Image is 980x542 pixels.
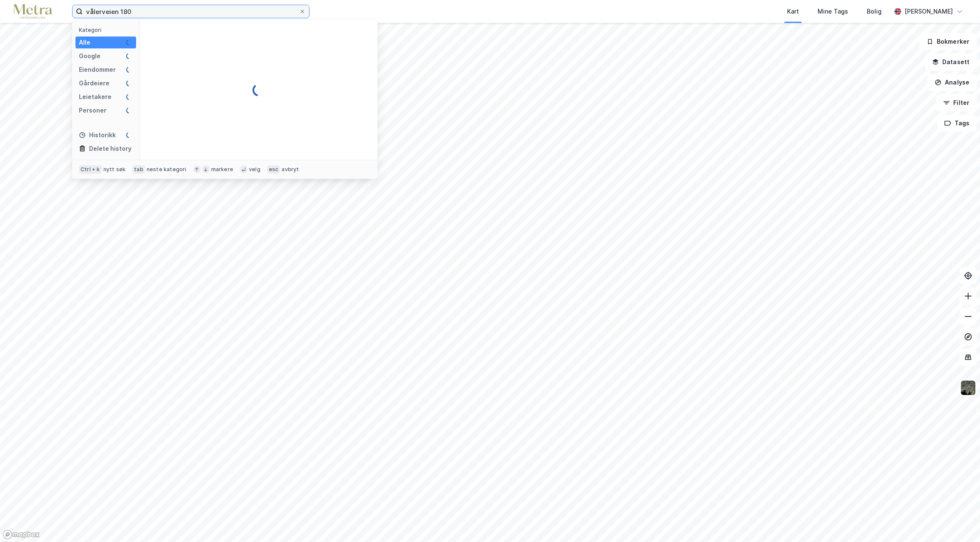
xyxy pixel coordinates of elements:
[126,107,133,114] img: spinner.a6d8c91a73a9ac5275cf975e30b51cfb.svg
[79,130,116,140] div: Historikk
[79,165,102,174] div: Ctrl + k
[83,5,299,18] input: Søk på adresse, matrikkel, gårdeiere, leietakere eller personer
[79,27,136,33] div: Kategori
[126,132,133,138] img: spinner.a6d8c91a73a9ac5275cf975e30b51cfb.svg
[79,105,106,116] div: Personer
[14,4,52,19] img: metra-logo.256734c3b2bbffee19d4.png
[126,53,133,59] img: spinner.a6d8c91a73a9ac5275cf975e30b51cfb.svg
[905,6,953,17] div: [PERSON_NAME]
[79,51,101,61] div: Google
[211,166,233,173] div: markere
[938,501,980,542] iframe: Chat Widget
[960,380,976,396] img: 9k=
[103,166,126,173] div: nytt søk
[937,115,977,132] button: Tags
[126,93,133,100] img: spinner.a6d8c91a73a9ac5275cf975e30b51cfb.svg
[919,33,977,50] button: Bokmerker
[249,166,260,173] div: velg
[79,37,90,48] div: Alle
[925,54,977,71] button: Datasett
[938,501,980,542] div: Kontrollprogram for chat
[132,165,145,174] div: tab
[818,6,848,17] div: Mine Tags
[936,94,977,111] button: Filter
[126,66,133,73] img: spinner.a6d8c91a73a9ac5275cf975e30b51cfb.svg
[252,83,265,97] img: spinner.a6d8c91a73a9ac5275cf975e30b51cfb.svg
[89,144,131,154] div: Delete history
[787,6,799,17] div: Kart
[927,74,977,91] button: Analyse
[79,65,116,75] div: Eiendommer
[3,530,40,539] a: Mapbox homepage
[126,39,133,46] img: spinner.a6d8c91a73a9ac5275cf975e30b51cfb.svg
[282,166,299,173] div: avbryt
[79,92,112,102] div: Leietakere
[867,6,882,17] div: Bolig
[267,165,280,174] div: esc
[126,80,133,87] img: spinner.a6d8c91a73a9ac5275cf975e30b51cfb.svg
[147,166,187,173] div: neste kategori
[79,78,109,88] div: Gårdeiere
